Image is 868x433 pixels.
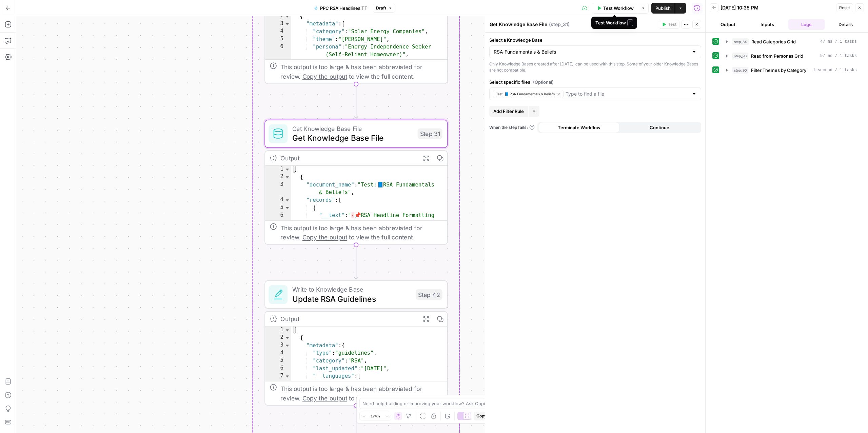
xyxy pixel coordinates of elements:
button: Test [659,20,679,29]
button: Details [827,19,864,30]
div: 4 [265,196,291,204]
div: Step 42 [416,289,442,300]
button: Add Filter Rule [489,106,528,117]
span: Copy the output [302,394,347,401]
span: Publish [655,5,671,12]
span: Test [668,21,676,27]
div: Output [280,314,415,323]
span: Toggle code folding, rows 3 through 14 [284,20,291,28]
button: Continue [619,122,700,133]
span: Toggle code folding, rows 1 through 10 [284,166,291,174]
span: Terminate Workflow [558,124,600,131]
textarea: Get Knowledge Base File [490,21,547,28]
span: Draft [376,5,386,11]
div: 5 [265,36,291,43]
div: Test Workflow [595,19,633,26]
span: T [627,19,633,26]
div: 2 [265,173,291,181]
span: Filter Themes by Category [751,67,806,74]
a: When the step fails: [489,124,535,131]
div: Output [280,153,415,163]
span: ( step_31 ) [549,21,570,28]
button: Publish [651,3,675,14]
span: Toggle code folding, rows 2 through 15 [284,334,291,342]
input: RSA Fundamentals & Beliefs [494,48,689,55]
div: 8 [265,380,291,388]
span: PPC RSA Headlines TT [320,5,368,12]
button: Reset [836,3,853,12]
span: 47 ms / 1 tasks [820,39,857,45]
div: 4 [265,350,291,357]
span: Test: 📘 RSA Fundamentals & Beliefs [496,91,555,97]
div: 3 [265,181,291,196]
span: Test Workflow [603,5,634,12]
span: Toggle code folding, rows 5 through 7 [284,204,291,212]
span: Toggle code folding, rows 1 through 16 [284,327,291,334]
div: 7 [265,373,291,380]
span: 174% [371,413,380,419]
span: Read Categories Grid [751,38,796,45]
button: 47 ms / 1 tasks [722,36,861,47]
div: 3 [265,342,291,350]
button: 1 second / 1 tasks [722,65,861,76]
span: Toggle code folding, rows 3 through 14 [284,342,291,350]
div: 3 [265,20,291,28]
span: Get Knowledge Base File [292,132,413,144]
span: Copy the output [302,234,347,241]
span: Toggle code folding, rows 4 through 8 [284,196,291,204]
span: Toggle code folding, rows 7 through 9 [284,59,291,66]
div: This output is too large & has been abbreviated for review. to view the full content. [280,223,442,242]
div: 6 [265,43,291,59]
span: Get Knowledge Base File [292,124,413,133]
span: step_84 [732,38,749,45]
span: (Optional) [533,79,554,85]
button: 97 ms / 1 tasks [722,51,861,61]
div: 4 [265,28,291,36]
div: Step 31 [418,129,442,139]
span: Copy the output [302,73,347,80]
span: 97 ms / 1 tasks [820,53,857,59]
span: Add Filter Rule [493,108,524,115]
div: 1 [265,327,291,334]
button: Output [710,19,746,30]
label: Select a Knowledge Base [489,37,701,43]
div: 6 [265,365,291,373]
button: Copy [474,412,489,420]
div: 5 [265,357,291,365]
button: Inputs [749,19,786,30]
g: Edge from step_100 to step_31 [354,84,358,118]
button: Draft [373,4,395,13]
div: This output is too large & has been abbreviated for review. to view the full content. [280,384,442,403]
span: Read from Personas Grid [751,53,803,59]
input: Type to find a file [566,91,689,97]
div: This output is too large & has been abbreviated for review. to view the full content. [280,62,442,81]
span: Toggle code folding, rows 7 through 9 [284,373,291,380]
span: Write to Knowledge Base [292,284,411,294]
span: Toggle code folding, rows 2 through 15 [284,13,291,20]
div: Get Knowledge Base FileGet Knowledge Base FileStep 31Output[ { "document_name":"Test:📘RSA Fundame... [264,120,448,245]
div: 2 [265,334,291,342]
button: Test Workflow [593,3,638,14]
span: 1 second / 1 tasks [813,67,857,73]
div: 7 [265,59,291,66]
span: Continue [650,124,669,131]
div: 2 [265,13,291,20]
div: Only Knowledge Bases created after [DATE], can be used with this step. Some of your older Knowled... [489,61,701,73]
button: PPC RSA Headlines TT [310,3,372,14]
span: step_93 [732,53,748,59]
button: Logs [788,19,825,30]
div: 5 [265,204,291,212]
div: 1 [265,166,291,174]
div: Write to Knowledge BaseUpdate RSA GuidelinesStep 42Output[ { "metadata":{ "type":"guidelines", "c... [264,280,448,406]
span: Reset [839,5,850,11]
span: step_90 [732,67,748,74]
span: Copy [476,413,487,419]
button: Test: 📘 RSA Fundamentals & Beliefs [493,90,564,98]
label: Select specific files [489,79,701,85]
span: Update RSA Guidelines [292,293,411,304]
span: Toggle code folding, rows 2 through 9 [284,173,291,181]
g: Edge from step_31 to step_42 [354,245,358,279]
